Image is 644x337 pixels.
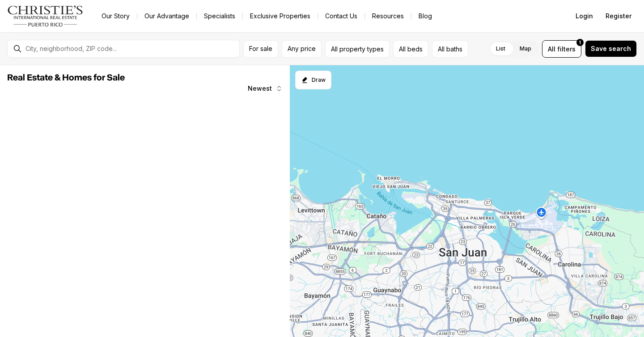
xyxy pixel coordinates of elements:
[548,44,555,54] span: All
[591,45,631,52] span: Save search
[295,71,331,89] button: Start drawing
[570,7,598,25] button: Login
[248,85,272,92] span: Newest
[513,41,538,57] label: Map
[197,10,242,22] a: Specialists
[325,40,390,58] button: All property types
[137,10,196,22] a: Our Advantage
[7,73,125,82] span: Real Estate & Homes for Sale
[579,39,581,46] span: 1
[243,10,318,22] a: Exclusive Properties
[542,40,581,58] button: Allfilters1
[94,10,137,22] a: Our Story
[288,45,316,52] span: Any price
[365,10,411,22] a: Resources
[7,5,84,27] img: logo
[282,40,322,58] button: Any price
[600,7,637,25] button: Register
[606,13,631,20] span: Register
[576,13,593,20] span: Login
[411,10,439,22] a: Blog
[249,45,272,52] span: For sale
[557,44,576,54] span: filters
[242,80,288,97] button: Newest
[585,40,637,57] button: Save search
[432,40,468,58] button: All baths
[489,41,513,57] label: List
[393,40,428,58] button: All beds
[243,40,278,58] button: For sale
[318,10,364,22] button: Contact Us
